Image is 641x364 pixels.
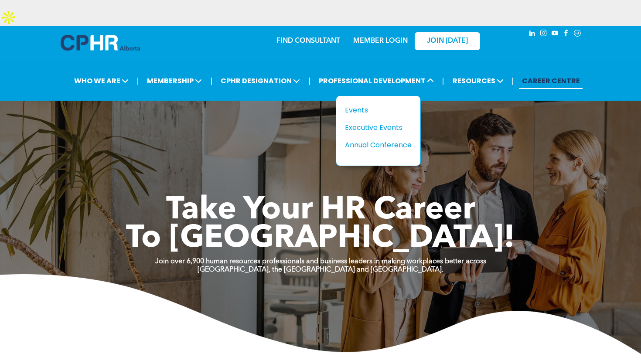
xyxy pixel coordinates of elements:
span: CPHR DESIGNATION [218,73,303,89]
div: Annual Conference [345,139,405,150]
span: JOIN [DATE] [427,37,468,45]
li: | [512,72,514,90]
div: Executive Events [345,122,405,133]
span: WHO WE ARE [72,73,131,89]
div: Events [345,105,405,116]
li: | [210,72,212,90]
a: MEMBER LOGIN [353,37,408,44]
span: To [GEOGRAPHIC_DATA]! [126,223,515,255]
span: PROFESSIONAL DEVELOPMENT [316,73,436,89]
a: CAREER CENTRE [519,73,583,89]
span: RESOURCES [450,73,506,89]
a: JOIN [DATE] [415,32,480,50]
span: MEMBERSHIP [144,73,205,89]
strong: Join over 6,900 human resources professionals and business leaders in making workplaces better ac... [155,258,486,265]
a: Social network [573,28,582,40]
li: | [308,72,310,90]
a: Events [345,105,412,116]
li: | [137,72,139,90]
img: A blue and white logo for cp alberta [61,35,140,51]
a: Executive Events [345,122,412,133]
li: | [442,72,444,90]
a: Annual Conference [345,139,412,150]
a: instagram [539,28,548,40]
span: Take Your HR Career [166,195,475,226]
a: linkedin [527,28,537,40]
a: facebook [561,28,571,40]
strong: [GEOGRAPHIC_DATA], the [GEOGRAPHIC_DATA] and [GEOGRAPHIC_DATA]. [198,266,443,273]
a: FIND CONSULTANT [276,37,340,44]
a: youtube [550,28,559,40]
